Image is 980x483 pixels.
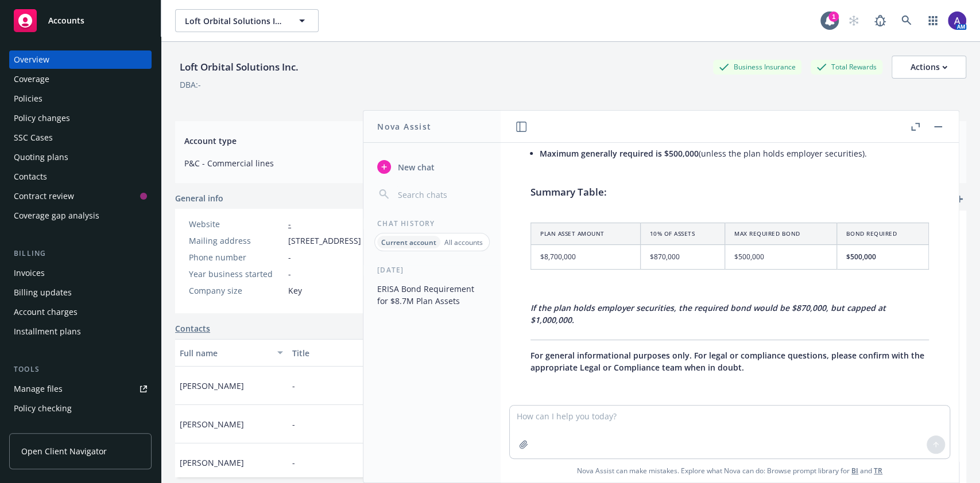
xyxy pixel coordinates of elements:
[288,268,291,280] span: -
[530,185,929,200] h4: Summary Table:
[14,380,63,398] div: Manage files
[292,380,295,392] span: -
[9,248,152,259] div: Billing
[9,399,152,418] a: Policy checking
[180,380,244,392] span: [PERSON_NAME]
[14,50,49,69] div: Overview
[14,264,45,282] div: Invoices
[895,9,918,32] a: Search
[9,128,152,147] a: SSC Cases
[531,245,641,269] td: $8,700,000
[175,9,319,32] button: Loft Orbital Solutions Inc.
[180,457,244,469] span: [PERSON_NAME]
[14,419,87,437] div: Manage exposures
[373,157,491,177] button: New chat
[540,148,699,159] span: Maximum generally required is $500,000
[14,399,72,418] div: Policy checking
[14,168,47,186] div: Contacts
[396,161,435,173] span: New chat
[14,70,49,88] div: Coverage
[9,5,152,37] a: Accounts
[725,245,836,269] td: $500,000
[9,380,152,398] a: Manage files
[14,109,70,127] div: Policy changes
[14,89,42,108] div: Policies
[836,223,928,245] th: Bond Required
[911,56,947,78] div: Actions
[185,15,284,27] span: Loft Orbital Solutions Inc.
[14,187,74,205] div: Contract review
[851,466,858,476] a: BI
[14,207,99,225] div: Coverage gap analysis
[9,168,152,186] a: Contacts
[175,60,303,75] div: Loft Orbital Solutions Inc.
[189,235,284,247] div: Mailing address
[48,16,84,25] span: Accounts
[869,9,892,32] a: Report a Bug
[9,70,152,88] a: Coverage
[381,237,436,247] p: Current account
[180,347,270,359] div: Full name
[363,219,501,228] div: Chat History
[184,135,357,147] span: Account type
[9,50,152,69] a: Overview
[373,279,491,310] button: ERISA Bond Requirement for $8.7M Plan Assets
[377,120,431,133] h1: Nova Assist
[9,207,152,225] a: Coverage gap analysis
[14,322,81,341] div: Installment plans
[189,268,284,280] div: Year business started
[892,56,966,79] button: Actions
[288,235,361,247] span: [STREET_ADDRESS]
[189,285,284,297] div: Company size
[180,418,244,430] span: [PERSON_NAME]
[288,219,291,229] a: -
[9,283,152,302] a: Billing updates
[363,265,501,275] div: [DATE]
[14,303,78,321] div: Account charges
[180,79,201,91] div: DBA: -
[505,459,954,482] span: Nova Assist can make mistakes. Explore what Nova can do: Browse prompt library for and
[811,60,882,74] div: Total Rewards
[846,252,876,262] span: $500,000
[21,445,107,457] span: Open Client Navigator
[530,302,886,325] em: If the plan holds employer securities, the required bond would be $870,000, but capped at $1,000,...
[874,466,882,476] a: TR
[14,283,72,302] div: Billing updates
[640,245,725,269] td: $870,000
[175,339,288,367] button: Full name
[9,322,152,341] a: Installment plans
[9,148,152,166] a: Quoting plans
[9,264,152,282] a: Invoices
[9,364,152,375] div: Tools
[189,251,284,263] div: Phone number
[288,285,302,297] span: Key
[713,60,801,74] div: Business Insurance
[189,218,284,230] div: Website
[842,9,865,32] a: Start snowing
[9,187,152,205] a: Contract review
[288,251,291,263] span: -
[9,303,152,321] a: Account charges
[948,11,966,30] img: photo
[540,145,929,162] li: (unless the plan holds employer securities).
[184,157,357,169] span: P&C - Commercial lines
[14,128,53,147] div: SSC Cases
[175,192,223,204] span: General info
[292,347,383,359] div: Title
[9,109,152,127] a: Policy changes
[175,322,210,334] a: Contacts
[9,419,152,437] a: Manage exposures
[396,186,487,202] input: Search chats
[828,11,839,22] div: 1
[531,223,641,245] th: Plan Asset Amount
[292,457,295,469] span: -
[952,192,966,206] a: add
[921,9,944,32] a: Switch app
[725,223,836,245] th: Max Required Bond
[530,350,924,373] span: For general informational purposes only. For legal or compliance questions, please confirm with t...
[14,148,68,166] div: Quoting plans
[292,418,295,430] span: -
[444,237,483,247] p: All accounts
[288,339,400,367] button: Title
